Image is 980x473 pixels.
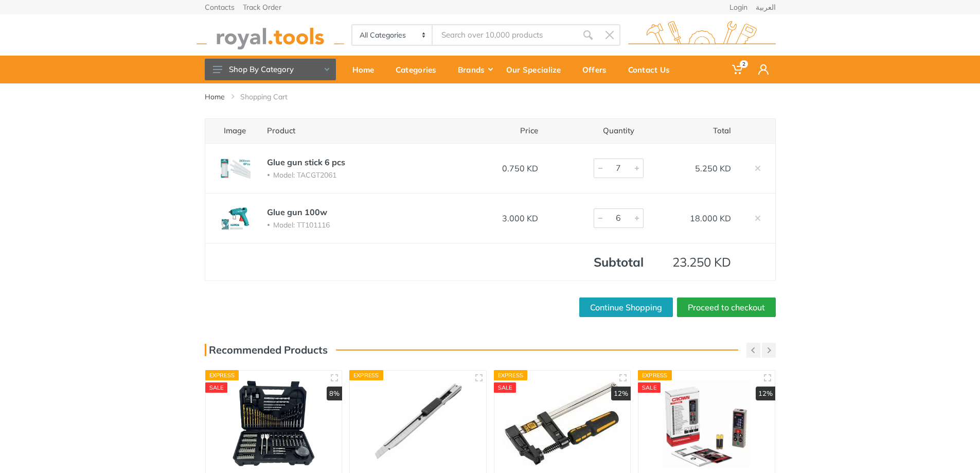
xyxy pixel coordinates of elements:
[205,370,239,380] div: Express
[345,56,388,83] a: Home
[638,382,661,393] div: SALE
[205,59,336,80] button: Shop By Category
[352,25,433,45] select: Category
[205,344,328,356] h3: Recommended Products
[349,370,383,380] div: Express
[547,118,653,143] th: Quantity
[205,118,258,143] th: Image
[756,387,775,401] div: 12%
[621,56,684,83] a: Contact Us
[575,56,621,83] a: Offers
[359,380,477,468] img: Royal Tools - Stainless Steel Snap-Off Blade Knife 9 X 0.4mm
[494,382,516,393] div: SALE
[345,59,388,80] div: Home
[653,118,740,143] th: Total
[243,4,281,11] a: Track Order
[433,24,577,46] input: Site search
[460,118,547,143] th: Price
[621,59,684,80] div: Contact Us
[611,387,631,401] div: 12%
[725,56,751,83] a: 2
[648,380,765,468] img: Royal Tools - Laser Measure 0,05-80 m m
[653,143,740,193] td: 5.250 KD
[205,92,225,102] a: Home
[547,243,653,281] th: Subtotal
[756,4,776,11] a: العربية
[575,59,621,80] div: Offers
[205,4,235,11] a: Contacts
[499,59,575,80] div: Our Specialize
[729,4,747,11] a: Login
[504,380,621,468] img: Royal Tools - F CLAMP(INDUSTRIAL) 50*150
[258,118,460,143] th: Product
[267,157,345,167] a: Glue gun stick 6 pcs
[740,60,748,68] span: 2
[388,59,451,80] div: Categories
[451,59,499,80] div: Brands
[494,370,528,380] div: Express
[653,243,740,281] td: 23.250 KD
[197,21,344,49] img: royal.tools Logo
[677,297,776,317] a: Proceed to checkout
[628,21,776,49] img: royal.tools Logo
[215,380,333,468] img: Royal Tools - Drill Bit, Screwdriving Set 103 Pieces
[205,382,228,393] div: SALE
[267,220,451,230] li: Model: TT101116
[267,170,451,180] li: Model: TACGT2061
[240,92,303,102] li: Shopping Cart
[388,56,451,83] a: Categories
[579,297,673,317] a: Continue Shopping
[327,387,342,401] div: 8%
[653,193,740,243] td: 18.000 KD
[267,207,327,217] a: Glue gun 100w
[638,370,672,380] div: Express
[469,162,538,174] div: 0.750 KD
[499,56,575,83] a: Our Specialize
[469,212,538,224] div: 3.000 KD
[205,92,776,102] nav: breadcrumb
